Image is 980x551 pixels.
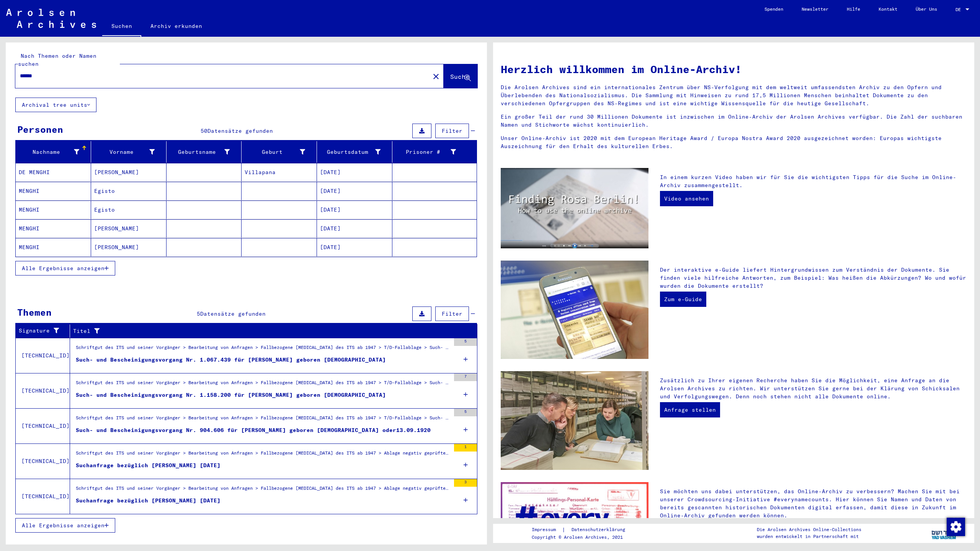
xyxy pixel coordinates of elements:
td: [TECHNICAL_ID] [16,338,70,373]
mat-header-cell: Nachname [16,141,91,163]
span: DE [955,7,964,12]
div: | [532,526,634,534]
div: Geburtsdatum [320,148,381,156]
button: Filter [435,306,469,321]
span: Filter [442,310,462,317]
mat-cell: [DATE] [317,182,392,200]
mat-cell: [DATE] [317,201,392,219]
a: Zum e-Guide [660,292,706,307]
mat-cell: [DATE] [317,238,392,256]
p: Der interaktive e-Guide liefert Hintergrundwissen zum Verständnis der Dokumente. Sie finden viele... [660,266,967,290]
div: Themen [17,305,52,319]
button: Clear [428,68,444,84]
div: Such- und Bescheinigungsvorgang Nr. 1.067.439 für [PERSON_NAME] geboren [DEMOGRAPHIC_DATA] [76,356,386,364]
img: Arolsen_neg.svg [6,9,96,28]
a: Archiv erkunden [141,17,211,35]
div: Geburtsname [170,148,230,156]
div: Prisoner # [395,148,456,156]
h1: Herzlich willkommen im Online-Archiv! [501,61,967,77]
div: Vorname [94,148,155,156]
mat-cell: MENGHI [16,201,91,219]
mat-header-cell: Geburtsdatum [317,141,392,163]
mat-cell: Villapana [242,163,317,181]
div: Geburt‏ [245,148,305,156]
p: wurden entwickelt in Partnerschaft mit [757,533,861,540]
div: Titel [73,327,458,335]
mat-cell: DE MENGHI [16,163,91,181]
a: Datenschutzerklärung [565,526,634,534]
p: In einem kurzen Video haben wir für Sie die wichtigsten Tipps für die Suche im Online-Archiv zusa... [660,173,967,189]
mat-icon: close [431,72,441,81]
div: Titel [73,325,468,337]
img: Zustimmung ändern [947,518,965,536]
a: Anfrage stellen [660,402,720,417]
mat-cell: [PERSON_NAME] [91,238,167,256]
mat-label: Nach Themen oder Namen suchen [18,52,96,67]
div: 3 [454,479,477,487]
p: Sie möchten uns dabei unterstützen, das Online-Archiv zu verbessern? Machen Sie mit bei unserer C... [660,487,967,520]
div: Prisoner # [395,146,467,158]
div: Geburtsdatum [320,146,392,158]
div: Nachname [19,148,79,156]
img: video.jpg [501,168,648,248]
span: Datensätze gefunden [207,127,273,134]
div: Vorname [94,146,166,158]
mat-cell: [DATE] [317,219,392,238]
mat-header-cell: Prisoner # [392,141,477,163]
span: 50 [201,127,207,134]
mat-cell: [PERSON_NAME] [91,163,167,181]
div: Geburtsname [170,146,242,158]
div: Schriftgut des ITS und seiner Vorgänger > Bearbeitung von Anfragen > Fallbezogene [MEDICAL_DATA] ... [76,450,450,460]
img: yv_logo.png [930,523,959,543]
div: Nachname [19,146,91,158]
div: Such- und Bescheinigungsvorgang Nr. 904.606 für [PERSON_NAME] geboren [DEMOGRAPHIC_DATA] oder13.0... [76,426,431,434]
div: Suchanfrage bezüglich [PERSON_NAME] [DATE] [76,497,220,505]
div: 5 [454,409,477,416]
mat-header-cell: Vorname [91,141,167,163]
mat-cell: Egisto [91,201,167,219]
mat-cell: Egisto [91,182,167,200]
span: Filter [442,127,462,134]
td: [TECHNICAL_ID] [16,443,70,479]
div: Signature [19,325,70,337]
div: Schriftgut des ITS und seiner Vorgänger > Bearbeitung von Anfragen > Fallbezogene [MEDICAL_DATA] ... [76,414,450,425]
div: Schriftgut des ITS und seiner Vorgänger > Bearbeitung von Anfragen > Fallbezogene [MEDICAL_DATA] ... [76,344,450,355]
button: Alle Ergebnisse anzeigen [15,518,115,533]
button: Suche [444,64,477,88]
div: 1 [454,444,477,452]
mat-cell: MENGHI [16,219,91,238]
mat-cell: MENGHI [16,238,91,256]
img: inquiries.jpg [501,371,648,470]
mat-cell: MENGHI [16,182,91,200]
div: 5 [454,338,477,346]
div: Suchanfrage bezüglich [PERSON_NAME] [DATE] [76,461,220,469]
p: Zusätzlich zu Ihrer eigenen Recherche haben Sie die Möglichkeit, eine Anfrage an die Arolsen Arch... [660,377,967,401]
span: Alle Ergebnisse anzeigen [22,265,105,272]
a: Impressum [532,526,562,534]
div: Schriftgut des ITS und seiner Vorgänger > Bearbeitung von Anfragen > Fallbezogene [MEDICAL_DATA] ... [76,485,450,496]
p: Die Arolsen Archives Online-Collections [757,526,861,533]
img: eguide.jpg [501,261,648,359]
div: Geburt‏ [245,146,317,158]
p: Die Arolsen Archives sind ein internationales Zentrum über NS-Verfolgung mit dem weltweit umfasse... [501,83,967,108]
span: 5 [197,310,200,317]
td: [TECHNICAL_ID] [16,373,70,408]
button: Filter [435,124,469,138]
p: Ein großer Teil der rund 30 Millionen Dokumente ist inzwischen im Online-Archiv der Arolsen Archi... [501,113,967,129]
div: Signature [19,327,60,335]
div: 7 [454,373,477,381]
span: Alle Ergebnisse anzeigen [22,522,105,529]
p: Copyright © Arolsen Archives, 2021 [532,534,634,541]
a: Video ansehen [660,191,713,206]
td: [TECHNICAL_ID] [16,479,70,514]
a: Suchen [102,17,141,37]
span: Datensätze gefunden [200,310,266,317]
div: Such- und Bescheinigungsvorgang Nr. 1.158.200 für [PERSON_NAME] geboren [DEMOGRAPHIC_DATA] [76,391,386,399]
mat-cell: [DATE] [317,163,392,181]
div: Personen [17,122,63,136]
span: Suche [450,73,469,80]
mat-header-cell: Geburtsname [167,141,242,163]
button: Alle Ergebnisse anzeigen [15,261,115,275]
button: Archival tree units [15,98,96,112]
mat-header-cell: Geburt‏ [242,141,317,163]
